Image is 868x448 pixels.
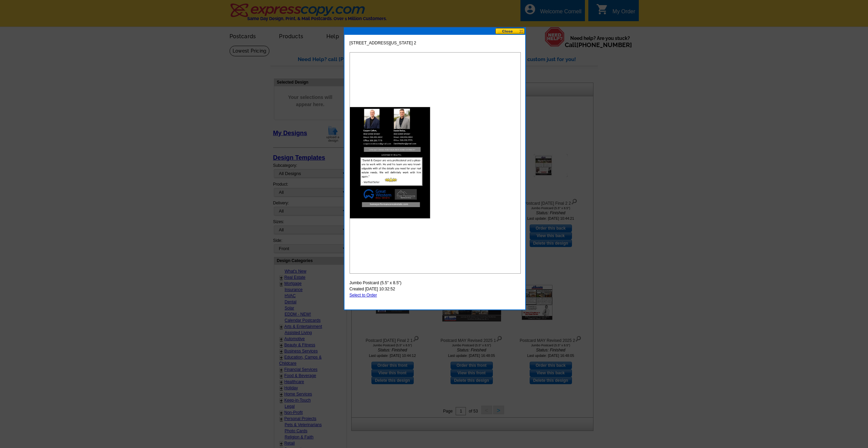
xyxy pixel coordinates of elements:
img: large-thumb.jpg [350,52,521,274]
a: Select to Order [350,293,377,298]
span: Jumbo Postcard (5.5" x 8.5") [350,280,402,286]
span: [STREET_ADDRESS][US_STATE] 2 [350,40,416,46]
iframe: LiveChat chat widget [732,289,868,448]
span: Created [DATE] 10:32:52 [350,286,395,292]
